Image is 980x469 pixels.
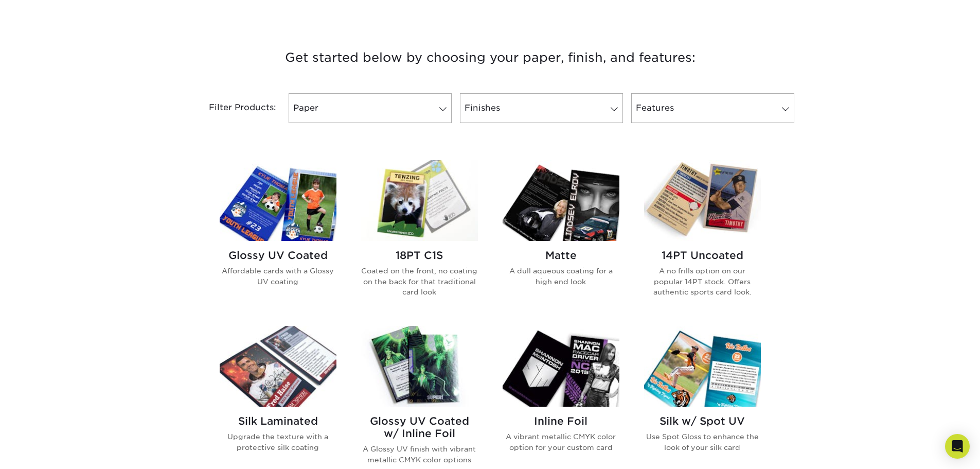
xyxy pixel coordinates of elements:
[361,326,478,407] img: Glossy UV Coated w/ Inline Foil Trading Cards
[945,434,970,459] div: Open Intercom Messenger
[644,326,761,407] img: Silk w/ Spot UV Trading Cards
[631,93,794,123] a: Features
[3,438,87,465] iframe: Google Customer Reviews
[361,160,478,314] a: 18PT C1S Trading Cards 18PT C1S Coated on the front, no coating on the back for that traditional ...
[289,93,452,123] a: Paper
[182,93,284,123] div: Filter Products:
[460,93,623,123] a: Finishes
[503,415,619,427] h2: Inline Foil
[644,160,761,314] a: 14PT Uncoated Trading Cards 14PT Uncoated A no frills option on our popular 14PT stock. Offers au...
[220,431,336,453] p: Upgrade the texture with a protective silk coating
[644,249,761,262] h2: 14PT Uncoated
[503,431,619,453] p: A vibrant metallic CMYK color option for your custom card
[361,249,478,262] h2: 18PT C1S
[220,266,336,287] p: Affordable cards with a Glossy UV coating
[220,160,336,314] a: Glossy UV Coated Trading Cards Glossy UV Coated Affordable cards with a Glossy UV coating
[220,326,336,407] img: Silk Laminated Trading Cards
[220,160,336,241] img: Glossy UV Coated Trading Cards
[189,34,791,81] h3: Get started below by choosing your paper, finish, and features:
[644,160,761,241] img: 14PT Uncoated Trading Cards
[644,431,761,453] p: Use Spot Gloss to enhance the look of your silk card
[503,249,619,262] h2: Matte
[503,160,619,314] a: Matte Trading Cards Matte A dull aqueous coating for a high end look
[503,326,619,407] img: Inline Foil Trading Cards
[361,444,478,465] p: A Glossy UV finish with vibrant metallic CMYK color options
[503,160,619,241] img: Matte Trading Cards
[361,415,478,440] h2: Glossy UV Coated w/ Inline Foil
[361,160,478,241] img: 18PT C1S Trading Cards
[644,266,761,297] p: A no frills option on our popular 14PT stock. Offers authentic sports card look.
[361,266,478,297] p: Coated on the front, no coating on the back for that traditional card look
[644,415,761,427] h2: Silk w/ Spot UV
[220,415,336,427] h2: Silk Laminated
[503,266,619,287] p: A dull aqueous coating for a high end look
[220,249,336,262] h2: Glossy UV Coated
